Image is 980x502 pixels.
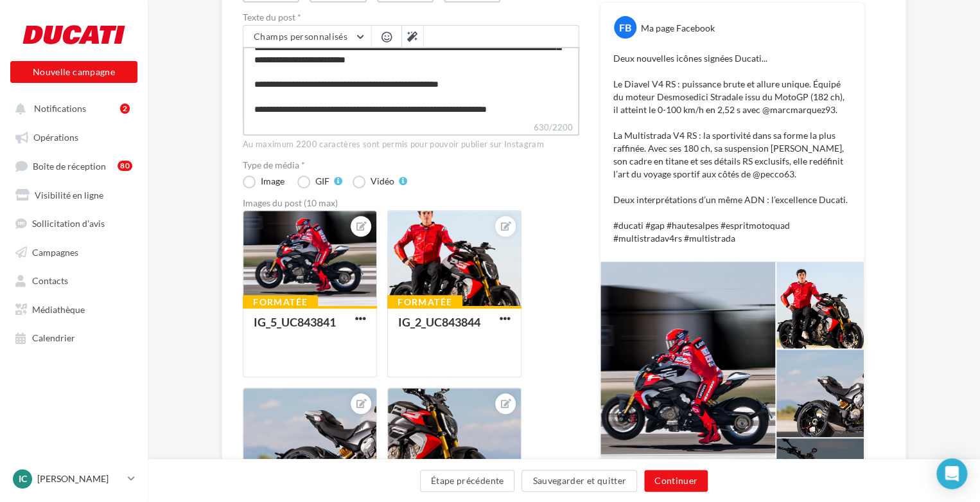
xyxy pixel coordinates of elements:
div: Open Intercom Messenger [936,458,967,489]
span: Visibilité en ligne [35,189,103,200]
p: Deux nouvelles icônes signées Ducati... Le Diavel V4 RS : puissance brute et allure unique. Équip... [613,52,851,245]
a: Boîte de réception80 [8,154,140,177]
div: Vidéo [371,177,394,186]
div: Image [261,177,284,186]
span: Opérations [33,132,78,143]
button: Notifications 2 [8,96,135,120]
span: Contacts [32,275,68,286]
button: Étape précédente [420,470,515,492]
label: Texte du post * [243,13,579,22]
div: Formatée [387,295,462,309]
div: 2 [120,103,130,114]
span: Médiathèque [32,303,85,314]
a: Contacts [8,268,140,291]
span: Notifications [34,103,86,114]
a: Médiathèque [8,297,140,320]
div: GIF [315,177,329,186]
span: Campagnes [32,246,78,257]
label: 630/2200 [243,121,579,136]
span: Calendrier [32,332,75,343]
span: Champs personnalisés [254,31,347,42]
span: Sollicitation d'avis [32,218,105,229]
div: FB [614,16,636,39]
a: Calendrier [8,325,140,348]
div: IG_2_UC843844 [398,315,480,329]
button: Continuer [644,470,708,492]
div: Formatée [243,295,318,309]
a: Visibilité en ligne [8,183,140,206]
button: Sauvegarder et quitter [521,470,637,492]
p: [PERSON_NAME] [37,472,123,485]
a: IC [PERSON_NAME] [10,467,137,491]
label: Type de média * [243,161,579,170]
a: Sollicitation d'avis [8,211,140,234]
div: 80 [118,161,132,171]
span: Boîte de réception [33,160,106,171]
div: Au maximum 2200 caractères sont permis pour pouvoir publier sur Instagram [243,139,579,150]
button: Champs personnalisés [243,26,371,48]
a: Campagnes [8,240,140,263]
button: Nouvelle campagne [10,61,137,83]
div: IG_5_UC843841 [254,315,336,329]
span: IC [19,472,27,485]
div: Ma page Facebook [641,22,715,35]
div: Images du post (10 max) [243,199,579,208]
a: Opérations [8,125,140,148]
